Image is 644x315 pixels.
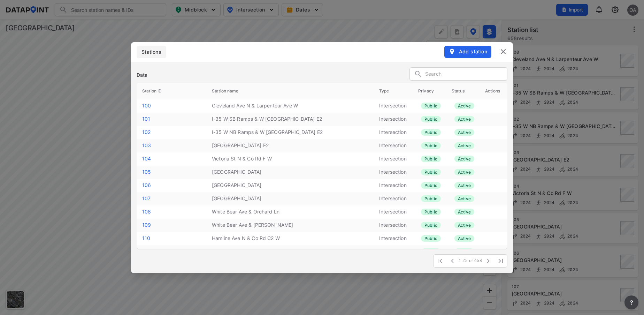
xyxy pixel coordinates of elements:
[374,232,413,245] td: Intersection
[421,235,441,242] label: Public
[137,46,166,58] div: full width tabs example
[142,103,151,108] a: 100
[499,47,507,56] img: close.efbf2170.svg
[206,83,374,99] th: Station name
[142,142,151,148] a: 103
[421,142,441,149] label: Public
[425,69,507,80] input: Search
[374,83,413,99] th: Type
[454,169,474,175] label: active
[374,113,413,126] td: Intersection
[449,48,487,55] span: Add station
[137,72,148,78] h3: Data
[421,156,441,162] label: Public
[421,103,441,109] label: Public
[421,195,441,202] label: Public
[480,83,507,99] th: Actions
[206,152,374,166] td: Victoria St N & Co Rd F W
[482,255,495,267] span: Next Page
[374,219,413,232] td: Intersection
[374,245,413,258] td: Midblock
[421,116,441,122] label: Public
[374,192,413,205] td: Intersection
[374,152,413,166] td: Intersection
[374,126,413,139] td: Intersection
[444,46,491,58] button: Add station
[421,129,441,136] label: Public
[454,195,474,202] label: active
[374,166,413,179] td: Intersection
[206,139,374,152] td: [GEOGRAPHIC_DATA] E2
[206,113,374,126] td: I-35 W SB Ramps & W [GEOGRAPHIC_DATA] E2
[142,195,151,201] a: 107
[495,255,507,267] span: Last Page
[142,116,150,122] a: 101
[454,182,474,189] label: active
[206,232,374,245] td: Hamline Ave N & Co Rd C2 W
[141,48,162,55] span: Stations
[206,192,374,205] td: [GEOGRAPHIC_DATA]
[206,245,374,258] td: 06 - 10837 - CSAH [STREET_ADDRESS] (CO RD B)
[454,129,474,136] label: active
[454,103,474,109] label: active
[454,156,474,162] label: active
[206,126,374,139] td: I-35 W NB Ramps & W [GEOGRAPHIC_DATA] E2
[421,182,441,189] label: Public
[374,205,413,219] td: Intersection
[459,258,482,264] span: 1-25 of 658
[206,179,374,192] td: [GEOGRAPHIC_DATA]
[624,295,638,309] button: more
[454,142,474,149] label: active
[454,209,474,215] label: active
[454,235,474,242] label: active
[142,182,151,188] a: 106
[142,235,150,241] a: 110
[374,179,413,192] td: Intersection
[454,222,474,228] label: active
[137,83,206,99] th: Station ID
[206,99,374,113] td: Cleveland Ave N & Larpenteur Ave W
[142,209,151,215] a: 108
[206,166,374,179] td: [GEOGRAPHIC_DATA]
[446,255,459,267] span: Previous Page
[374,99,413,113] td: Intersection
[142,169,151,175] a: 105
[421,209,441,215] label: Public
[413,83,446,99] th: Privacy
[206,219,374,232] td: White Bear Ave & [PERSON_NAME]
[629,298,634,307] span: ?
[421,222,441,228] label: Public
[142,156,151,162] a: 104
[446,83,480,99] th: Status
[142,129,151,135] a: 102
[421,169,441,175] label: Public
[374,139,413,152] td: Intersection
[142,222,151,228] a: 109
[206,205,374,219] td: White Bear Ave & Orchard Ln
[454,116,474,122] label: active
[434,255,446,267] span: First Page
